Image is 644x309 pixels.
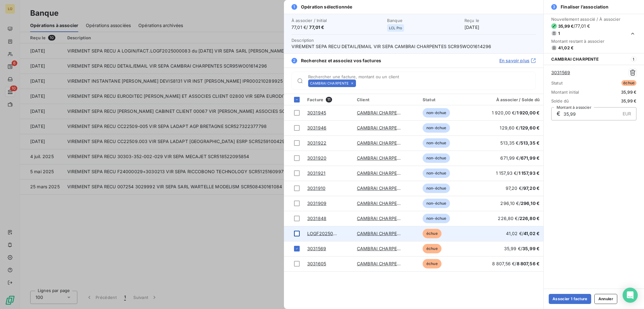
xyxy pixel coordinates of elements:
[506,231,540,236] span: 41,02 € /
[558,24,574,29] span: 35,99 €
[506,185,540,191] span: 97,20 € /
[423,153,450,163] span: non-échue
[357,231,406,236] a: CAMBRAI CHARPENTE
[551,80,563,86] span: Statut
[307,216,326,221] a: 3031848
[291,58,297,63] span: 2
[291,18,383,23] span: À associer / Initial
[357,201,406,206] a: CAMBRAI CHARPENTE
[307,140,326,146] a: 3031922
[307,261,326,266] a: 3031605
[357,185,406,191] a: CAMBRAI CHARPENTE
[498,216,540,221] span: 226,80 € /
[423,138,450,148] span: non-échue
[558,31,560,36] span: 1
[621,90,636,95] span: 35,99 €
[357,140,406,146] a: CAMBRAI CHARPENTE
[520,125,540,130] span: 129,60 €
[423,168,450,178] span: non-échue
[549,294,591,304] button: Associer 1 facture
[475,97,540,102] div: À associer / Solde dû
[307,110,326,115] a: 3031945
[307,185,325,191] a: 3031910
[504,246,540,251] span: 35,99 € /
[326,97,332,102] span: 11
[519,170,540,176] span: 1 157,93 €
[551,90,579,95] span: Montant initial
[519,216,540,221] span: 226,80 €
[307,97,349,102] div: Facture
[357,246,406,251] a: CAMBRAI CHARPENTE
[464,18,536,23] span: Reçu le
[423,184,450,193] span: non-échue
[524,231,540,236] span: 41,02 €
[310,81,349,85] span: CAMBRAI CHARPENTE
[492,261,540,266] span: 8 807,56 € /
[551,57,599,62] span: CAMBRAI CHARPENTE
[574,23,590,29] span: / 77,01 €
[423,244,441,253] span: échue
[357,155,406,161] a: CAMBRAI CHARPENTE
[520,140,540,146] span: 513,35 €
[551,4,557,10] span: 3
[307,125,326,130] a: 3031946
[389,26,402,30] span: LCL Pro
[291,4,297,10] span: 1
[423,123,450,133] span: non-échue
[357,110,406,115] a: CAMBRAI CHARPENTE
[291,24,383,30] span: 77,01 € /
[358,80,536,86] input: placeholder
[594,294,617,304] button: Annuler
[423,259,441,268] span: échue
[500,201,540,206] span: 296,10 € /
[517,110,540,115] span: 1 920,00 €
[357,125,406,130] a: CAMBRAI CHARPENTE
[561,4,608,10] span: Finaliser l’association
[551,17,620,22] span: Nouvellement associé / À associer
[307,155,326,161] a: 3031920
[387,18,461,23] span: Banque
[291,43,536,50] span: VIREMENT SEPA RECU DETAIL/EMAIL VIR SEPA CAMBRAI CHARPENTES SCR95WO01614296
[307,170,325,176] a: 3031921
[623,288,638,303] div: Open Intercom Messenger
[423,229,441,238] span: échue
[523,185,540,191] span: 97,20 €
[357,170,406,176] a: CAMBRAI CHARPENTE
[499,58,536,64] a: En savoir plus
[631,56,636,62] span: 1
[291,38,314,43] span: Description
[492,110,540,115] span: 1 920,00 € /
[357,97,415,102] div: Client
[357,261,406,266] a: CAMBRAI CHARPENTE
[307,246,326,251] a: 3031569
[500,155,540,161] span: 671,99 € /
[522,246,540,251] span: 35,99 €
[423,199,450,208] span: non-échue
[309,25,324,30] span: 77,01 €
[551,69,570,76] a: 3031569
[423,97,468,102] div: Statut
[423,214,450,223] span: non-échue
[500,140,540,146] span: 513,35 € /
[357,216,406,221] a: CAMBRAI CHARPENTE
[558,45,574,50] span: 41,02 €
[496,170,540,176] span: 1 157,93 € /
[307,231,347,236] a: LOGF2025000074
[517,261,540,266] span: 8 807,56 €
[551,39,620,44] span: Montant restant à associer
[423,108,450,118] span: non-échue
[307,201,326,206] a: 3031909
[301,4,352,10] span: Opération sélectionnée
[621,80,636,86] span: échue
[500,125,540,130] span: 129,60 € /
[464,18,536,30] div: [DATE]
[551,98,569,103] span: Solde dû
[621,98,636,103] span: 35,99 €
[301,58,381,64] span: Recherchez et associez vos factures
[521,201,540,206] span: 296,10 €
[521,155,540,161] span: 671,99 €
